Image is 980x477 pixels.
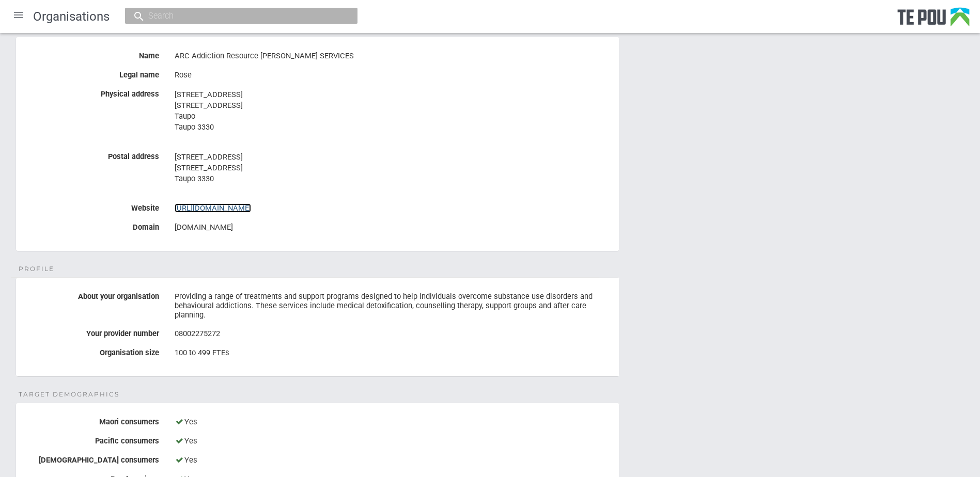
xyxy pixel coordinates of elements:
[16,67,167,79] label: Legal name
[16,200,167,213] label: Website
[16,219,167,232] label: Domain
[16,452,167,465] label: [DEMOGRAPHIC_DATA] consumers
[175,47,612,65] div: ARC Addiction Resource [PERSON_NAME] SERVICES
[16,414,167,426] label: Maori consumers
[16,47,167,60] label: Name
[16,344,167,357] label: Organisation size
[175,344,612,362] div: 100 to 499 FTEs
[175,152,612,184] address: [STREET_ADDRESS] [STREET_ADDRESS] Taupo 3330
[175,288,612,324] div: Providing a range of treatments and support programs designed to help individuals overcome substa...
[19,264,54,274] span: Profile
[16,325,167,338] label: Your provider number
[175,325,612,343] div: 08002275272
[16,86,167,99] label: Physical address
[175,203,251,213] a: [URL][DOMAIN_NAME]
[175,67,612,84] div: Rose
[175,219,612,236] div: [DOMAIN_NAME]
[19,390,119,399] span: Target demographics
[175,414,612,431] div: Yes
[16,148,167,161] label: Postal address
[16,433,167,446] label: Pacific consumers
[145,10,327,21] input: Search
[175,433,612,450] div: Yes
[175,452,612,469] div: Yes
[175,89,612,133] address: [STREET_ADDRESS] [STREET_ADDRESS] Taupo Taupo 3330
[16,288,167,301] label: About your organisation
